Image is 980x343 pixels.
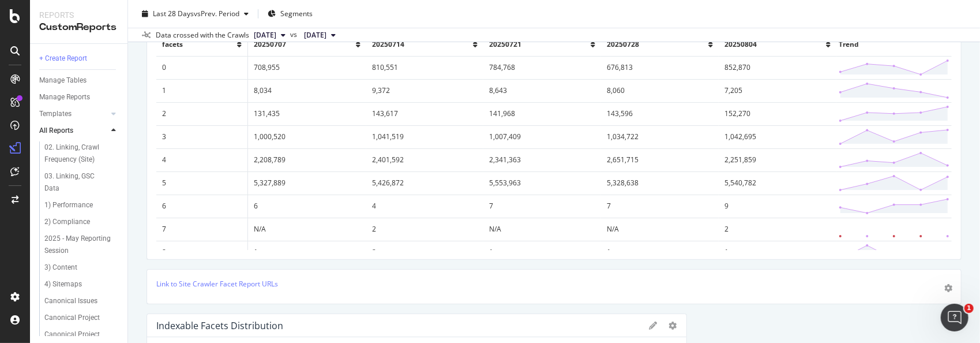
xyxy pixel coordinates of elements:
a: 02. Linking, Crawl Frequency (Site) [44,141,119,166]
div: Link to Site Crawler Facet Report URLs [147,269,962,304]
a: 2025 - May Reporting Session [44,233,119,257]
a: Manage Reports [39,91,119,103]
a: 4) Sitemaps [44,278,119,290]
td: 8 [156,241,248,264]
div: Templates [39,108,72,120]
td: 7 [483,195,601,218]
span: facets [162,39,183,49]
span: Last 28 Days [153,9,194,18]
td: 5 [156,171,248,195]
td: 676,813 [601,56,719,79]
td: N/A [483,218,601,241]
td: 5,328,638 [601,171,719,195]
td: 5,553,963 [483,171,601,195]
div: gear [944,284,952,292]
div: All Reports [39,125,73,137]
div: Reports [39,9,118,21]
span: 20250728 [607,39,639,49]
div: gear [669,322,677,330]
td: 2,341,363 [483,148,601,171]
td: 5,327,889 [248,171,366,195]
td: 2 [366,241,484,264]
td: 5,426,872 [366,171,484,195]
div: 4) Sitemaps [44,278,82,290]
td: 1,042,695 [719,125,836,148]
td: 6 [248,195,366,218]
td: 1 [156,79,248,102]
td: 810,551 [366,56,484,79]
span: 20250721 [489,39,521,49]
td: 9 [719,195,836,218]
div: 3) Content [44,262,77,274]
td: 143,617 [366,102,484,125]
a: 1) Performance [44,199,119,211]
iframe: Intercom live chat [941,304,968,331]
span: 20250714 [372,39,404,49]
a: All Reports [39,125,108,137]
a: 2) Compliance [44,216,119,228]
div: Manage Reports [39,91,90,103]
td: 7 [601,195,719,218]
a: Canonical Project [44,329,119,341]
td: N/A [601,218,719,241]
td: 8,034 [248,79,366,102]
td: 0 [156,56,248,79]
span: Trend [839,39,859,49]
div: CustomReports [39,21,118,34]
a: 3) Content [44,262,119,274]
span: 2025 Aug. 4th [254,30,276,40]
td: 152,270 [719,102,836,125]
button: Last 28 DaysvsPrev. Period [137,5,253,23]
div: 02. Linking, Crawl Frequency (Site) [44,141,112,166]
div: Canonical Issues [44,295,97,307]
td: 2 [156,102,248,125]
button: Segments [263,5,317,23]
div: Canonical Project [44,312,100,324]
td: 708,955 [248,56,366,79]
span: 1 [964,304,974,313]
td: 3 [156,125,248,148]
td: 2,651,715 [601,148,719,171]
td: 2 [719,218,836,241]
span: vs [290,29,299,40]
td: 8,643 [483,79,601,102]
div: Canonical Project [44,329,100,341]
td: 8,060 [601,79,719,102]
td: 1 [483,241,601,264]
td: 1,034,722 [601,125,719,148]
td: 1 [719,241,836,264]
td: 4 [156,148,248,171]
a: + Create Report [39,53,119,65]
a: Templates [39,108,108,120]
span: 20250707 [254,39,286,49]
div: 2025 - May Reporting Session [44,233,111,257]
span: Segments [280,9,313,18]
div: 1) Performance [44,199,93,211]
a: Manage Tables [39,74,119,87]
td: 4 [366,195,484,218]
a: 03. Linking, GSC Data [44,170,119,195]
td: 2,401,592 [366,148,484,171]
span: 20250804 [724,39,757,49]
td: 1 [248,241,366,264]
td: 2 [366,218,484,241]
div: 2) Compliance [44,216,90,228]
td: 7,205 [719,79,836,102]
span: 2025 Jul. 7th [304,30,326,40]
td: 9,372 [366,79,484,102]
div: 03. Linking, GSC Data [44,170,108,195]
div: Indexable facets Distribution [156,320,283,331]
span: vs Prev. Period [194,9,239,18]
div: Manage Tables [39,74,87,87]
td: 1,041,519 [366,125,484,148]
a: Canonical Project [44,312,119,324]
td: 143,596 [601,102,719,125]
td: 852,870 [719,56,836,79]
a: Canonical Issues [44,295,119,307]
td: 2,208,789 [248,148,366,171]
div: Data crossed with the Crawls [156,30,249,40]
td: 1,007,409 [483,125,601,148]
td: 1,000,520 [248,125,366,148]
td: 1 [601,241,719,264]
td: 5,540,782 [719,171,836,195]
